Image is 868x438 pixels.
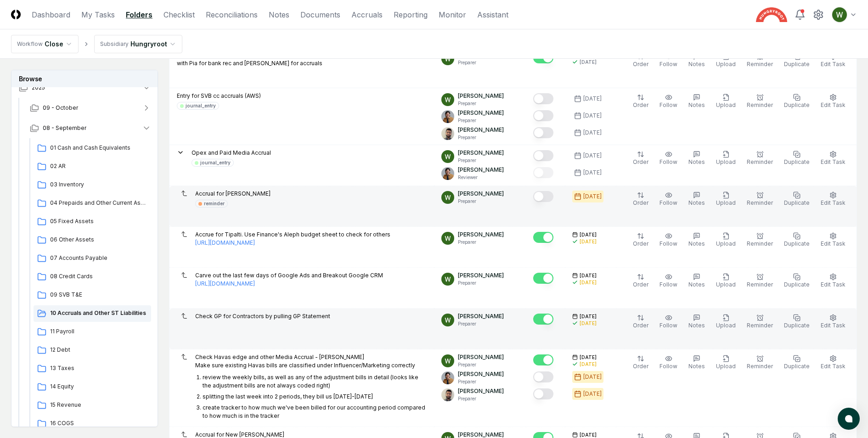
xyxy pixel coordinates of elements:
[533,127,553,138] button: Mark complete
[533,388,553,399] button: Mark complete
[688,281,705,288] span: Notes
[11,35,182,53] nav: breadcrumb
[32,84,45,92] span: 2025
[50,327,147,336] span: 11 Payroll
[50,291,147,299] span: 09 SVB T&E
[580,231,597,238] span: [DATE]
[687,149,707,168] button: Notes
[17,40,43,48] div: Workflow
[11,10,21,19] img: Logo
[756,7,787,22] img: Hungryroot logo
[716,322,736,329] span: Upload
[269,9,289,20] a: Notes
[583,112,602,120] div: [DATE]
[100,40,129,48] div: Subsidiary
[458,271,504,280] p: [PERSON_NAME]
[50,236,147,244] span: 06 Other Assets
[745,353,775,372] button: Reminder
[819,271,847,291] button: Edit Task
[441,314,454,326] img: ACg8ocIK_peNeqvot3Ahh9567LsVhi0q3GD2O_uFDzmfmpbAfkCWeQ=s96-c
[458,312,504,320] p: [PERSON_NAME]
[714,149,738,168] button: Upload
[687,51,707,70] button: Notes
[747,322,773,329] span: Reminder
[458,190,504,198] p: [PERSON_NAME]
[747,240,773,247] span: Reminder
[439,9,466,20] a: Monitor
[50,217,147,225] span: 05 Fixed Assets
[633,199,648,206] span: Order
[745,271,775,291] button: Reminder
[714,190,738,209] button: Upload
[34,416,151,432] a: 16 COGS
[716,363,736,370] span: Upload
[533,232,553,243] button: Mark complete
[659,322,677,329] span: Follow
[687,230,707,250] button: Notes
[747,199,773,206] span: Reminder
[34,195,151,212] a: 04 Prepaids and Other Current Assets
[688,158,705,165] span: Notes
[631,149,650,168] button: Order
[50,254,147,262] span: 07 Accounts Payable
[195,353,427,370] p: Check Havas edge and other Media Accrual - [PERSON_NAME] Make sure existing Havas bills are class...
[716,240,736,247] span: Upload
[583,129,602,137] div: [DATE]
[784,240,810,247] span: Duplicate
[50,419,147,427] span: 16 COGS
[163,9,195,20] a: Checklist
[821,281,845,288] span: Edit Task
[782,230,812,250] button: Duplicate
[633,363,648,370] span: Order
[819,230,847,250] button: Edit Task
[458,387,504,395] p: [PERSON_NAME]
[34,158,151,175] a: 02 AR
[34,397,151,414] a: 15 Revenue
[714,92,738,111] button: Upload
[583,168,602,177] div: [DATE]
[34,140,151,157] a: 01 Cash and Cash Equivalents
[533,371,553,382] button: Mark complete
[633,61,648,67] span: Order
[659,61,677,67] span: Follow
[659,363,677,370] span: Follow
[177,92,261,100] p: Entry for SVB cc accruals (AWS)
[716,61,736,67] span: Upload
[580,354,597,361] span: [DATE]
[50,199,147,207] span: 04 Prepaids and Other Current Assets
[784,61,810,67] span: Duplicate
[688,240,705,247] span: Notes
[458,370,504,378] p: [PERSON_NAME]
[819,190,847,209] button: Edit Task
[747,363,773,370] span: Reminder
[441,273,454,286] img: ACg8ocIK_peNeqvot3Ahh9567LsVhi0q3GD2O_uFDzmfmpbAfkCWeQ=s96-c
[782,353,812,372] button: Duplicate
[32,9,70,20] a: Dashboard
[458,174,504,181] p: Reviewer
[441,110,454,123] img: ACg8ocIj8Ed1971QfF93IUVvJX6lPm3y0CRToLvfAg4p8TYQk6NAZIo=s96-c
[821,199,845,206] span: Edit Task
[659,199,677,206] span: Follow
[34,287,151,303] a: 09 SVB T&E
[745,230,775,250] button: Reminder
[81,9,115,20] a: My Tasks
[458,149,504,157] p: [PERSON_NAME]
[50,180,147,189] span: 03 Inventory
[34,177,151,193] a: 03 Inventory
[819,353,847,372] button: Edit Task
[716,158,736,165] span: Upload
[782,51,812,70] button: Duplicate
[441,127,454,140] img: d09822cc-9b6d-4858-8d66-9570c114c672_214030b4-299a-48fd-ad93-fc7c7aef54c6.png
[458,117,504,124] p: Preparer
[458,239,504,246] p: Preparer
[43,104,78,112] span: 09 - October
[659,158,677,165] span: Follow
[745,51,775,70] button: Reminder
[441,232,454,245] img: ACg8ocIK_peNeqvot3Ahh9567LsVhi0q3GD2O_uFDzmfmpbAfkCWeQ=s96-c
[50,346,147,354] span: 12 Debt
[300,9,340,20] a: Documents
[688,61,705,67] span: Notes
[714,353,738,372] button: Upload
[580,272,597,279] span: [DATE]
[821,322,845,329] span: Edit Task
